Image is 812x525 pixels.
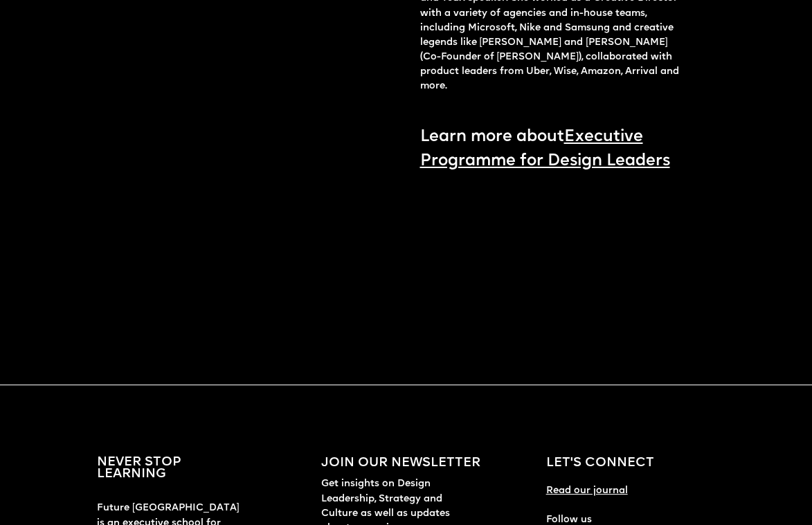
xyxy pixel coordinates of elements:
h1: Join our newsletter [321,457,480,470]
h1: Read our journal [546,483,628,498]
a: Read our journal [546,470,628,498]
iframe: What it takes to become a Design Leader [420,190,688,340]
p: Learn more about [420,125,688,174]
h1: NEVER STOP LEARNING [97,457,181,481]
h1: LET's CONNECT [546,457,654,470]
